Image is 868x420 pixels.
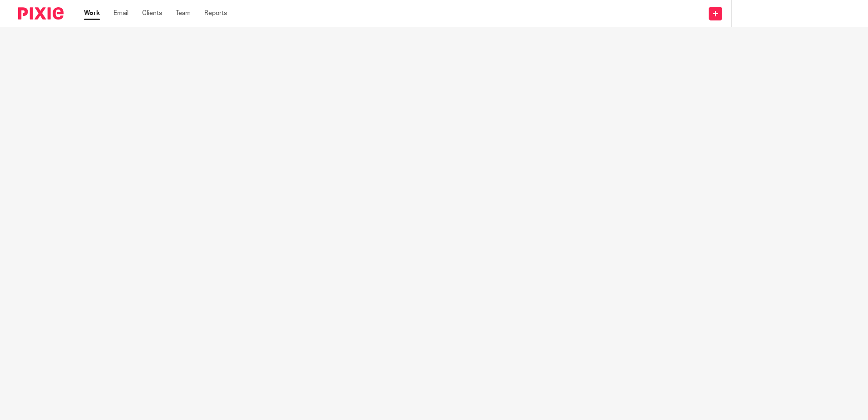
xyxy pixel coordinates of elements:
a: Clients [142,9,162,18]
img: Pixie [18,7,64,20]
a: Team [176,9,191,18]
a: Email [113,9,128,18]
a: Reports [204,9,227,18]
a: Work [84,9,100,18]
